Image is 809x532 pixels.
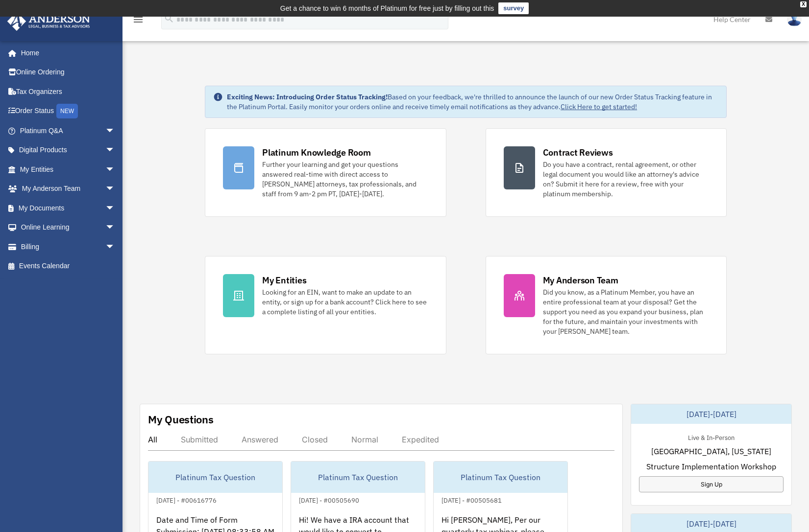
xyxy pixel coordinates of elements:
a: Sign Up [639,476,784,492]
div: Submitted [181,435,218,444]
div: Live & In-Person [680,432,742,442]
a: My Documentsarrow_drop_down [7,198,130,218]
span: arrow_drop_down [105,140,125,161]
a: Click Here to get started! [561,102,637,111]
span: arrow_drop_down [105,218,125,238]
a: Events Calendar [7,256,130,276]
div: Contract Reviews [543,146,613,159]
div: NEW [56,104,78,118]
div: [DATE] - #00505690 [291,494,367,505]
div: Based on your feedback, we're thrilled to announce the launch of our new Order Status Tracking fe... [227,92,718,112]
a: Billingarrow_drop_down [7,237,130,256]
a: Platinum Knowledge Room Further your learning and get your questions answered real-time with dire... [205,128,446,217]
span: [GEOGRAPHIC_DATA], [US_STATE] [651,445,771,457]
div: My Questions [148,412,214,427]
div: Platinum Tax Question [434,462,567,493]
a: Platinum Q&Aarrow_drop_down [7,121,130,140]
div: [DATE] - #00616776 [148,494,224,505]
a: Home [7,43,125,63]
img: Anderson Advisors Platinum Portal [4,12,93,31]
a: My Anderson Teamarrow_drop_down [7,179,130,199]
div: Platinum Tax Question [148,462,282,493]
a: My Entities Looking for an EIN, want to make an update to an entity, or sign up for a bank accoun... [205,256,446,354]
span: arrow_drop_down [105,160,125,180]
div: Platinum Tax Question [291,462,425,493]
div: My Anderson Team [543,274,618,286]
div: Get a chance to win 6 months of Platinum for free just by filling out this [280,2,494,14]
a: Order StatusNEW [7,101,130,121]
span: arrow_drop_down [105,237,125,257]
span: Structure Implementation Workshop [646,461,776,472]
a: Online Ordering [7,63,130,82]
a: Contract Reviews Do you have a contract, rental agreement, or other legal document you would like... [486,128,727,217]
span: arrow_drop_down [105,198,125,218]
i: menu [132,14,144,25]
div: close [800,1,807,7]
a: menu [132,17,144,25]
span: arrow_drop_down [105,179,125,199]
div: Normal [351,435,378,444]
div: Closed [302,435,328,444]
div: Did you know, as a Platinum Member, you have an entire professional team at your disposal? Get th... [543,287,709,336]
div: My Entities [262,274,306,286]
span: arrow_drop_down [105,121,125,141]
i: search [164,13,174,24]
a: Tax Organizers [7,82,130,101]
div: All [148,435,157,444]
div: Expedited [402,435,439,444]
div: Looking for an EIN, want to make an update to an entity, or sign up for a bank account? Click her... [262,287,428,317]
a: survey [498,2,529,14]
img: User Pic [787,12,802,26]
div: Platinum Knowledge Room [262,146,371,159]
div: Further your learning and get your questions answered real-time with direct access to [PERSON_NAM... [262,160,428,199]
div: [DATE] - #00505681 [434,494,510,505]
strong: Exciting News: Introducing Order Status Tracking! [227,93,388,101]
div: [DATE]-[DATE] [631,404,791,424]
div: Do you have a contract, rental agreement, or other legal document you would like an attorney's ad... [543,160,709,199]
a: My Entitiesarrow_drop_down [7,160,130,179]
a: My Anderson Team Did you know, as a Platinum Member, you have an entire professional team at your... [486,256,727,354]
a: Online Learningarrow_drop_down [7,218,130,237]
div: Answered [242,435,278,444]
a: Digital Productsarrow_drop_down [7,140,130,160]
